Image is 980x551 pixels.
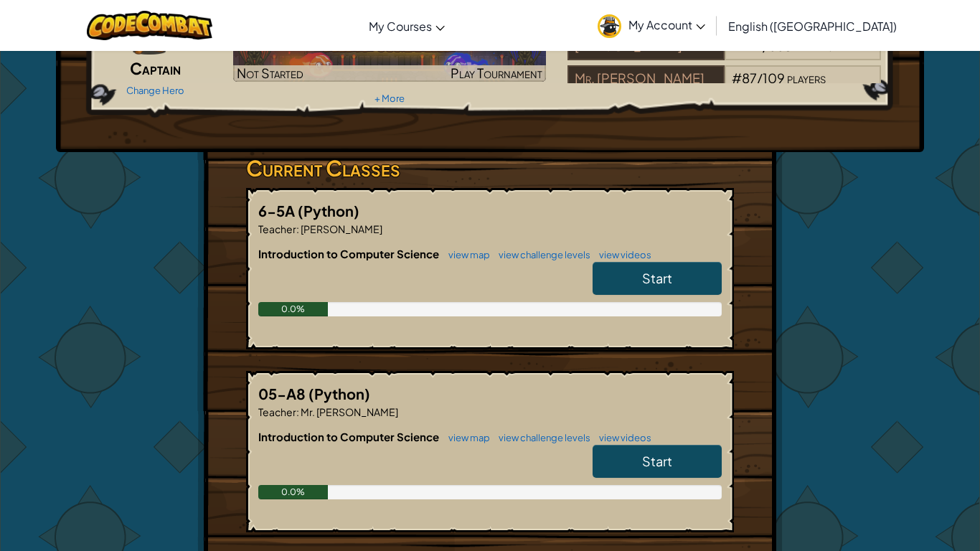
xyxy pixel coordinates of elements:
a: Change Hero [126,85,184,96]
span: # [732,70,742,86]
span: : [296,405,299,418]
a: view map [441,249,490,260]
span: [PERSON_NAME] [299,222,382,235]
img: avatar [598,14,621,38]
span: Start [642,270,672,286]
span: (Python) [298,202,359,220]
span: Introduction to Computer Science [258,247,441,260]
a: Not StartedPlay Tournament [233,27,547,82]
a: view videos [592,432,651,443]
span: My Courses [369,19,432,34]
span: (Python) [308,385,370,402]
span: 6-5A [258,202,298,220]
span: English ([GEOGRAPHIC_DATA]) [728,19,897,34]
span: Mr. [PERSON_NAME] [299,405,398,418]
a: view map [441,432,490,443]
span: Start [642,453,672,469]
a: [PERSON_NAME]#212/336players [567,47,881,63]
span: Introduction to Computer Science [258,430,441,443]
span: Teacher [258,405,296,418]
div: 0.0% [258,302,328,316]
a: Mr. [PERSON_NAME]#87/109players [567,79,881,95]
img: CodeCombat logo [87,11,212,40]
span: players [787,70,826,86]
h3: Current Classes [246,152,734,184]
a: My Courses [362,6,452,45]
a: English ([GEOGRAPHIC_DATA]) [721,6,904,45]
span: Not Started [237,65,303,81]
span: Play Tournament [451,65,542,81]
a: + More [374,93,405,104]
div: 0.0% [258,485,328,499]
a: view challenge levels [491,432,590,443]
img: Golden Goal [233,27,547,82]
span: : [296,222,299,235]
span: My Account [628,17,705,32]
a: My Account [590,3,712,48]
a: view videos [592,249,651,260]
div: Mr. [PERSON_NAME] [567,65,724,93]
a: view challenge levels [491,249,590,260]
span: Teacher [258,222,296,235]
span: Captain [130,58,181,78]
span: 05-A8 [258,385,308,402]
span: 87 [742,70,757,86]
span: 109 [763,70,785,86]
span: / [757,70,763,86]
